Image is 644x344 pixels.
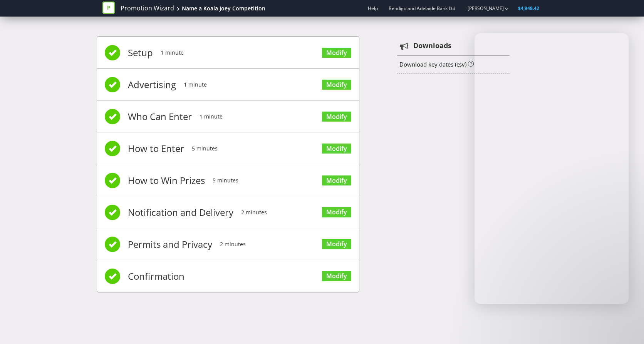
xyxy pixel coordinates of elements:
a: Download key dates (csv) [399,60,466,68]
span: How to Win Prizes [128,165,205,196]
span: 1 minute [161,37,184,68]
a: Modify [322,271,351,281]
a: Help [368,5,378,12]
span: Who Can Enter [128,101,192,132]
span: Advertising [128,69,176,100]
iframe: Intercom live chat [610,310,629,329]
span: Bendigo and Adelaide Bank Ltd [389,5,455,12]
strong: Downloads [413,41,451,51]
a: Modify [322,175,351,186]
a: Modify [322,144,351,154]
span: 5 minutes [213,165,238,196]
span: Notification and Delivery [128,197,233,228]
span: 1 minute [200,101,223,132]
a: Modify [322,80,351,90]
a: Modify [322,48,351,58]
a: Modify [322,207,351,217]
a: Modify [322,239,351,249]
span: 5 minutes [192,133,218,164]
span: 1 minute [184,69,207,100]
a: [PERSON_NAME] [460,5,504,12]
span: 2 minutes [241,197,267,228]
span: Confirmation [128,261,184,292]
tspan:  [400,42,409,50]
span: $4,948.42 [518,5,539,12]
a: Promotion Wizard [121,4,174,13]
iframe: Intercom live chat [475,33,629,304]
div: Name a Koala Joey Competition [182,5,265,12]
a: Modify [322,112,351,122]
span: 2 minutes [220,229,246,260]
span: How to Enter [128,133,184,164]
span: Setup [128,37,153,68]
span: Permits and Privacy [128,229,212,260]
